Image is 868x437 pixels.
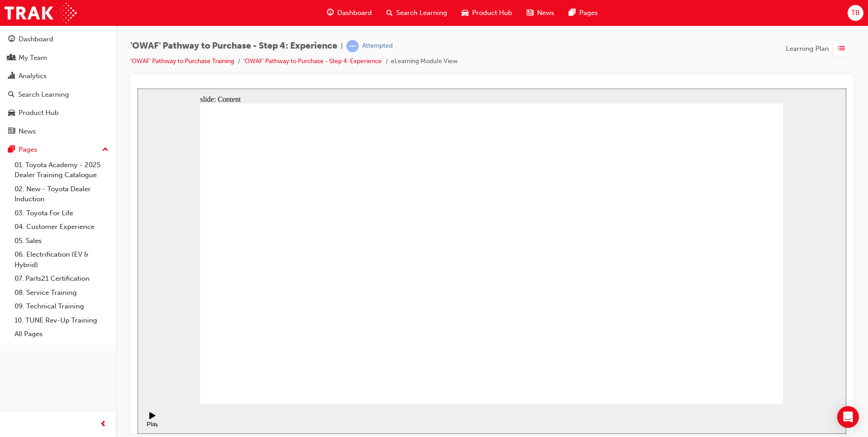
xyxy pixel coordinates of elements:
[8,54,15,62] span: people-icon
[391,56,458,67] li: eLearning Module View
[4,68,112,84] a: Analytics
[130,41,337,51] span: 'OWAF' Pathway to Purchase - Step 4: Experience
[396,8,447,18] span: Search Learning
[386,7,393,19] span: search-icon
[379,4,454,22] a: search-iconSearch Learning
[562,4,605,22] a: pages-iconPages
[11,248,112,272] a: 06. Electrification (EV & Hybrid)
[243,57,382,65] a: 'OWAF' Pathway to Purchase - Step 4: Experience
[11,327,112,341] a: All Pages
[102,144,108,156] span: up-icon
[4,31,112,48] a: Dashboard
[341,41,343,51] span: |
[19,144,37,155] div: Pages
[19,126,36,137] div: News
[462,7,469,19] span: car-icon
[337,8,372,18] span: Dashboard
[362,42,393,50] div: Attempted
[5,323,20,338] button: Play (Ctrl+Alt+P)
[11,286,112,300] a: 08. Service Training
[100,419,107,430] span: prev-icon
[4,29,112,141] button: DashboardMy TeamAnalyticsSearch LearningProduct HubNews
[569,7,576,19] span: pages-icon
[19,34,53,45] div: Dashboard
[519,4,562,22] a: news-iconNews
[4,104,112,121] a: Product Hub
[848,5,863,21] button: TB
[11,158,112,182] a: 01. Toyota Academy - 2025 Dealer Training Catalogue
[5,3,77,23] img: Trak
[8,128,15,136] span: news-icon
[837,406,859,428] div: Open Intercom Messenger
[786,40,853,57] button: Learning Plan
[5,316,20,345] div: playback controls
[4,141,112,158] button: Pages
[527,7,533,19] span: news-icon
[838,43,845,55] span: list-icon
[11,234,112,248] a: 05. Sales
[851,8,860,18] span: TB
[130,57,234,65] a: 'OWAF' Pathway to Purchase Training
[11,182,112,206] a: 02. New - Toyota Dealer Induction
[786,44,829,54] span: Learning Plan
[454,4,519,22] a: car-iconProduct Hub
[8,35,15,44] span: guage-icon
[327,7,334,19] span: guage-icon
[4,86,112,103] a: Search Learning
[579,8,598,18] span: Pages
[8,146,15,154] span: pages-icon
[11,220,112,234] a: 04. Customer Experience
[11,272,112,286] a: 07. Parts21 Certification
[11,313,112,328] a: 10. TUNE Rev-Up Training
[11,299,112,313] a: 09. Technical Training
[8,91,15,99] span: search-icon
[18,89,69,100] div: Search Learning
[8,72,15,80] span: chart-icon
[19,108,59,118] div: Product Hub
[537,8,554,18] span: News
[19,71,47,81] div: Analytics
[320,4,379,22] a: guage-iconDashboard
[8,109,15,117] span: car-icon
[19,53,47,63] div: My Team
[346,40,359,52] span: learningRecordVerb_ATTEMPT-icon
[7,332,23,346] div: Play (Ctrl+Alt+P)
[11,206,112,220] a: 03. Toyota For Life
[4,123,112,140] a: News
[4,50,112,66] a: My Team
[472,8,512,18] span: Product Hub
